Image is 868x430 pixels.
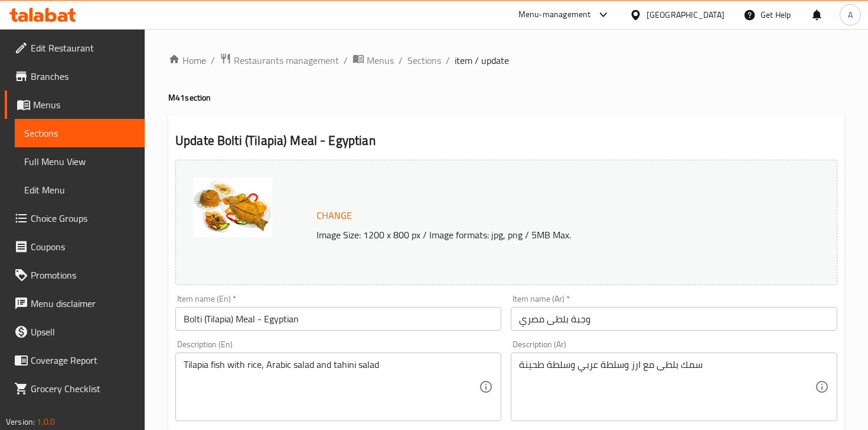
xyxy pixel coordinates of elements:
[5,232,145,261] a: Coupons
[175,307,501,331] input: Enter name En
[367,53,394,67] span: Menus
[5,62,145,90] a: Branches
[33,98,135,112] span: Menus
[399,53,403,67] li: /
[848,8,853,21] span: A
[31,353,135,367] span: Coverage Report
[168,92,844,104] h4: M41 section
[519,359,814,415] textarea: سمك بلطى مع ارز وسلطة عربي وسلطة طحينة
[312,228,781,242] p: Image Size: 1200 x 800 px / Image formats: jpg, png / 5MB Max.
[5,204,145,232] a: Choice Groups
[31,268,135,282] span: Promotions
[15,147,145,176] a: Full Menu View
[511,307,837,331] input: Enter name Ar
[312,203,357,228] button: Change
[15,176,145,204] a: Edit Menu
[647,8,725,21] div: [GEOGRAPHIC_DATA]
[211,53,215,67] li: /
[220,53,339,68] a: Restaurants management
[31,211,135,225] span: Choice Groups
[168,53,206,67] a: Home
[31,296,135,311] span: Menu disclaimer
[24,126,135,140] span: Sections
[31,381,135,396] span: Grocery Checklist
[5,289,145,318] a: Menu disclaimer
[234,53,339,67] span: Restaurants management
[31,240,135,254] span: Coupons
[175,132,837,150] h2: Update Bolti (Tilapia) Meal - Egyptian
[5,346,145,374] a: Coverage Report
[344,53,348,67] li: /
[5,90,145,119] a: Menus
[31,325,135,339] span: Upsell
[316,207,352,224] span: Change
[5,318,145,346] a: Upsell
[5,374,145,403] a: Grocery Checklist
[455,53,509,67] span: item / update
[5,261,145,289] a: Promotions
[407,53,441,67] a: Sections
[24,154,135,169] span: Full Menu View
[184,359,479,415] textarea: Tilapia fish with rice, Arabic salad and tahini salad
[5,34,145,62] a: Edit Restaurant
[6,414,35,429] span: Version:
[168,53,844,68] nav: breadcrumb
[446,53,450,67] li: /
[15,119,145,147] a: Sections
[31,69,135,83] span: Branches
[194,178,272,237] img: mmw_638767926111922163
[353,53,394,68] a: Menus
[31,41,135,55] span: Edit Restaurant
[518,8,591,22] div: Menu-management
[37,414,55,429] span: 1.0.0
[24,183,135,197] span: Edit Menu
